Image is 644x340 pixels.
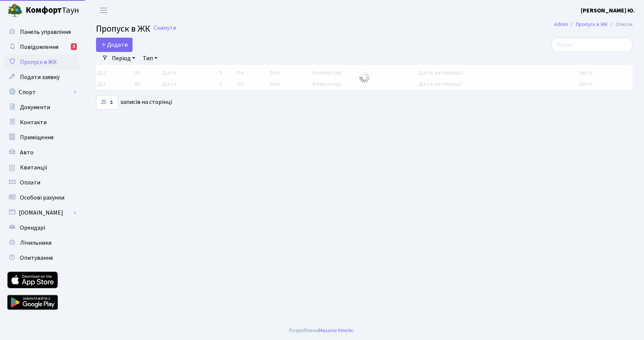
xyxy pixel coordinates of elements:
[581,6,635,15] b: [PERSON_NAME] Ю.
[20,178,40,187] span: Оплати
[4,100,79,115] a: Документи
[20,133,53,142] span: Приміщення
[26,4,79,17] span: Таун
[554,20,568,28] a: Admin
[96,95,118,110] select: записів на сторінці
[576,20,608,28] a: Пропуск в ЖК
[20,239,52,247] span: Лічильники
[8,3,23,18] img: logo.png
[20,43,58,51] span: Повідомлення
[359,72,371,84] img: Обробка...
[109,52,138,65] a: Період
[20,224,45,232] span: Орендарі
[4,40,79,55] a: Повідомлення3
[4,190,79,205] a: Особові рахунки
[4,235,79,250] a: Лічильники
[140,52,160,65] a: Тип
[26,4,62,16] b: Комфорт
[4,145,79,160] a: Авто
[96,38,133,52] a: Додати
[289,326,355,335] div: Розроблено .
[4,70,79,85] a: Подати заявку
[319,326,354,334] a: Massive Kinetic
[4,115,79,130] a: Контакти
[4,85,79,100] a: Спорт
[4,175,79,190] a: Оплати
[20,103,50,111] span: Документи
[4,160,79,175] a: Квитанції
[101,41,128,49] span: Додати
[20,254,53,262] span: Опитування
[94,4,113,17] button: Переключити навігацію
[551,38,633,52] input: Пошук...
[20,73,60,81] span: Подати заявку
[96,22,150,35] span: Пропуск в ЖК
[20,28,71,36] span: Панель управління
[20,163,47,172] span: Квитанції
[71,43,77,50] div: 3
[4,24,79,40] a: Панель управління
[20,194,64,202] span: Особові рахунки
[4,130,79,145] a: Приміщення
[4,55,79,70] a: Пропуск в ЖК
[4,220,79,235] a: Орендарі
[543,17,644,32] nav: breadcrumb
[4,250,79,265] a: Опитування
[20,118,47,127] span: Контакти
[20,148,34,157] span: Авто
[20,58,57,66] span: Пропуск в ЖК
[154,24,176,32] a: Скинути
[96,95,172,110] label: записів на сторінці
[608,20,633,29] li: Список
[4,205,79,220] a: [DOMAIN_NAME]
[581,6,635,15] a: [PERSON_NAME] Ю.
